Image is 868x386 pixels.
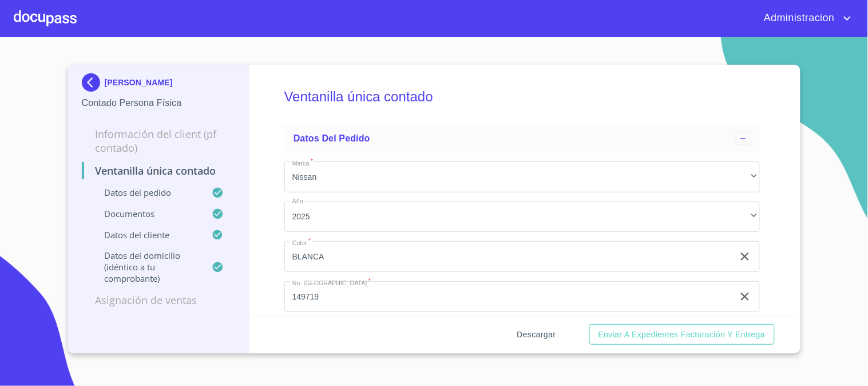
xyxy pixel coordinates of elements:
[589,324,775,345] button: Enviar a Expedientes Facturación y Entrega
[755,9,841,27] span: Administracion
[82,229,212,241] p: Datos del cliente
[105,78,173,87] p: [PERSON_NAME]
[755,9,854,27] button: account of current user
[82,208,212,219] p: Documentos
[738,290,752,304] button: clear input
[517,328,556,342] span: Descargar
[284,73,760,120] h5: Ventanilla única contado
[284,125,760,152] div: Datos del pedido
[82,187,212,198] p: Datos del pedido
[284,162,760,192] div: Nissan
[82,73,236,96] div: [PERSON_NAME]
[82,96,236,110] p: Contado Persona Física
[738,250,752,263] button: clear input
[82,250,212,284] p: Datos del domicilio (idéntico a tu comprobante)
[82,164,236,178] p: Ventanilla única contado
[82,127,236,155] p: Información del Client (PF contado)
[513,324,561,345] button: Descargar
[294,133,370,143] span: Datos del pedido
[82,293,236,307] p: Asignación de Ventas
[82,73,105,92] img: Docupass spot blue
[599,328,766,342] span: Enviar a Expedientes Facturación y Entrega
[284,202,760,233] div: 2025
